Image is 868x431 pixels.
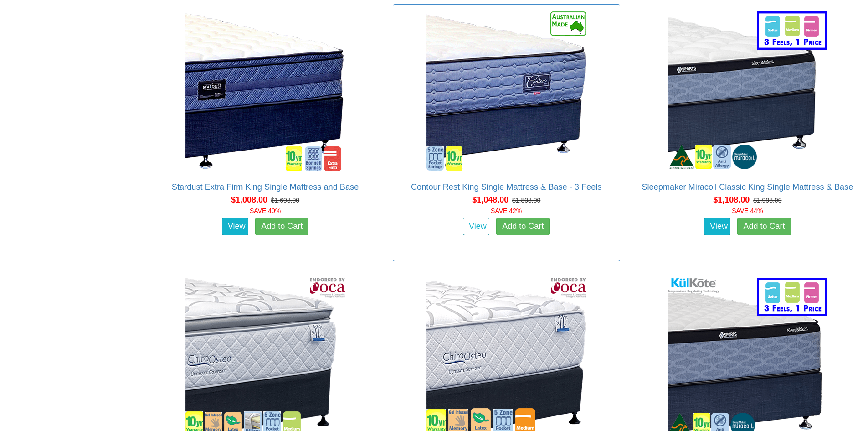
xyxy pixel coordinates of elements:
[172,182,359,192] a: Stardust Extra Firm King Single Mattress and Base
[271,197,299,204] del: $1,698.00
[713,195,750,204] span: $1,108.00
[424,9,588,173] img: Contour Rest King Single Mattress & Base - 3 Feels
[737,218,791,236] a: Add to Cart
[512,197,540,204] del: $1,808.00
[411,182,602,192] a: Contour Rest King Single Mattress & Base - 3 Feels
[753,197,781,204] del: $1,998.00
[665,9,829,173] img: Sleepmaker Miracoil Classic King Single Mattress & Base
[463,218,489,236] a: View
[222,218,248,236] a: View
[704,218,730,236] a: View
[732,207,763,214] font: SAVE 44%
[255,218,308,236] a: Add to Cart
[491,207,522,214] font: SAVE 42%
[183,9,347,173] img: Stardust Extra Firm King Single Mattress and Base
[250,207,281,214] font: SAVE 40%
[231,195,267,204] span: $1,008.00
[642,182,853,192] a: Sleepmaker Miracoil Classic King Single Mattress & Base
[496,218,550,236] a: Add to Cart
[472,195,508,204] span: $1,048.00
